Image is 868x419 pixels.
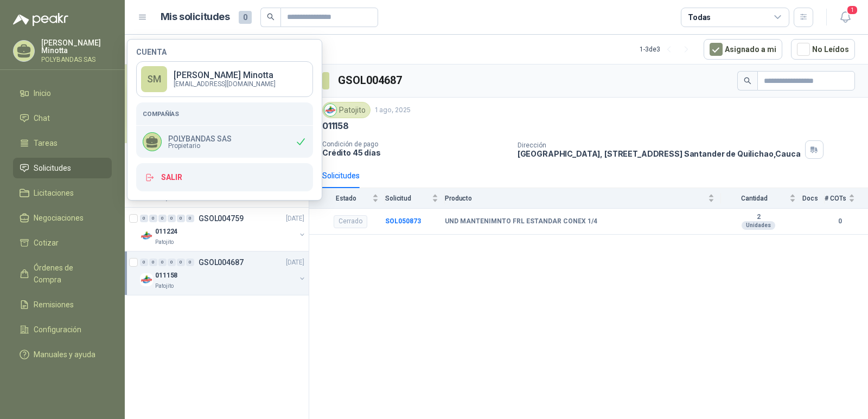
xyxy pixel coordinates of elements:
p: 011158 [322,120,349,132]
h5: Compañías [143,109,307,119]
p: [EMAIL_ADDRESS][DOMAIN_NAME] [174,81,276,87]
span: Remisiones [34,299,74,311]
div: 0 [186,215,194,222]
p: Crédito 45 días [322,148,509,157]
p: [GEOGRAPHIC_DATA], [STREET_ADDRESS] Santander de Quilichao , Cauca [518,149,801,158]
span: Inicio [34,87,51,99]
img: Logo peakr [13,13,68,26]
div: Unidades [742,221,775,230]
span: Cantidad [721,195,787,202]
div: 0 [158,215,167,222]
p: Condición de pago [322,140,509,148]
p: Dirección [518,141,801,149]
p: [PERSON_NAME] Minotta [41,39,112,54]
a: Chat [13,108,112,128]
div: POLYBANDAS SASPropietario [136,126,313,158]
span: Negociaciones [34,212,84,224]
p: POLYBANDAS SAS [41,56,112,63]
img: Company Logo [140,229,153,242]
div: 0 [149,259,157,266]
b: 2 [721,213,796,222]
a: Manuales y ayuda [13,344,112,365]
span: # COTs [825,195,846,202]
span: Estado [322,195,370,202]
span: Producto [445,195,706,202]
span: 0 [239,11,252,24]
p: GSOL004759 [199,215,244,222]
a: Remisiones [13,294,112,315]
span: Configuración [34,324,81,336]
p: GSOL004687 [199,259,244,266]
div: Patojito [322,102,371,118]
div: 0 [186,259,194,266]
div: 0 [158,259,167,266]
p: Patojito [155,282,174,291]
p: POLYBANDAS SAS [168,135,232,143]
a: Inicio [13,83,112,104]
a: Configuración [13,319,112,340]
a: 0 0 0 0 0 0 GSOL004759[DATE] Company Logo011224Patojito [140,212,307,247]
div: Todas [688,11,711,23]
span: Licitaciones [34,187,74,199]
th: Solicitud [385,188,445,208]
th: Cantidad [721,188,802,208]
th: Estado [309,188,385,208]
button: 1 [835,8,855,27]
th: Docs [802,188,825,208]
a: Solicitudes [13,158,112,178]
span: Propietario [168,143,232,149]
p: Patojito [155,238,174,247]
div: 0 [168,215,176,222]
a: Tareas [13,133,112,153]
a: SM[PERSON_NAME] Minotta[EMAIL_ADDRESS][DOMAIN_NAME] [136,61,313,97]
img: Company Logo [140,273,153,286]
p: [DATE] [286,257,304,268]
span: Manuales y ayuda [34,349,95,360]
span: Órdenes de Compra [34,262,101,286]
th: # COTs [825,188,868,208]
p: 011158 [155,270,177,281]
div: 0 [168,259,176,266]
span: Cotizar [34,237,59,249]
div: 0 [177,259,185,266]
div: Cerrado [334,215,367,228]
div: 0 [140,259,148,266]
a: Licitaciones [13,183,112,203]
button: No Leídos [791,39,855,60]
span: 1 [846,5,858,15]
th: Producto [445,188,721,208]
p: 1 ago, 2025 [375,105,411,115]
a: SOL050873 [385,217,421,225]
span: search [267,13,275,21]
div: 0 [140,215,148,222]
b: UND MANTENIMNTO FRL ESTANDAR CONEX 1/4 [445,217,597,226]
div: Solicitudes [322,170,360,182]
span: Solicitudes [34,162,71,174]
div: 0 [177,215,185,222]
button: Asignado a mi [704,39,782,60]
span: Tareas [34,137,58,149]
p: [DATE] [286,214,304,224]
h4: Cuenta [136,48,313,56]
div: 0 [149,215,157,222]
a: 0 0 0 0 0 0 GSOL004687[DATE] Company Logo011158Patojito [140,256,307,291]
span: search [744,77,751,85]
p: 011224 [155,227,177,237]
span: Solicitud [385,195,430,202]
button: Salir [136,163,313,191]
h3: GSOL004687 [338,72,404,89]
a: Órdenes de Compra [13,257,112,290]
a: Cotizar [13,233,112,253]
h1: Mis solicitudes [161,9,230,25]
a: Negociaciones [13,208,112,228]
span: Chat [34,112,50,124]
b: 0 [825,216,855,227]
p: [PERSON_NAME] Minotta [174,71,276,80]
div: SM [141,66,167,92]
div: 1 - 3 de 3 [640,41,695,58]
